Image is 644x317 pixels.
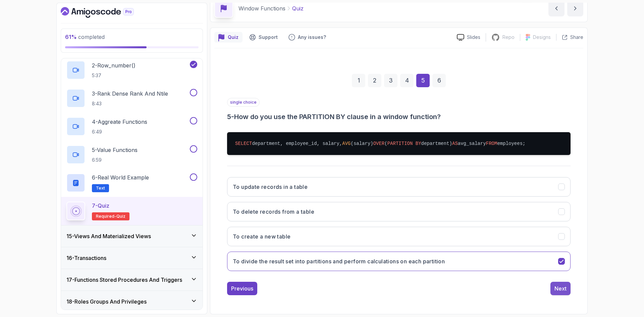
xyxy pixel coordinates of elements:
button: 16-Transactions [61,247,203,269]
button: Feedback button [284,32,330,43]
h3: To update records in a table [233,183,308,191]
button: quiz button [214,32,243,43]
p: 7 - Quiz [92,202,109,210]
button: Next [550,282,571,295]
div: 4 [400,74,414,87]
p: 3 - Rank Dense Rank And Ntile [92,90,168,98]
button: 3-Rank Dense Rank And Ntile8:43 [66,89,197,108]
div: 3 [384,74,397,87]
p: Quiz [292,4,304,12]
p: Any issues? [298,34,326,41]
div: 5 [416,74,430,87]
p: 6:59 [92,157,138,163]
p: 8:43 [92,100,168,107]
button: 18-Roles Groups And Privileges [61,291,203,312]
span: OVER [373,141,385,146]
button: 6-Real World ExampleText [66,173,197,192]
p: 6 - Real World Example [92,173,149,181]
button: To divide the result set into partitions and perform calculations on each partition [227,252,571,271]
button: To delete records from a table [227,202,571,221]
button: 5-Value Functions6:59 [66,145,197,164]
h3: 5 - How do you use the PARTITION BY clause in a window function? [227,112,571,121]
span: AS [452,141,458,146]
h3: 16 - Transactions [66,254,106,262]
h3: 17 - Functions Stored Procedures And Triggers [66,276,182,284]
button: previous content [548,0,565,16]
button: Support button [245,32,282,43]
span: completed [65,34,105,40]
button: 4-Aggreate Functions6:49 [66,117,197,136]
button: 2-Row_number()5:37 [66,61,197,80]
p: 5:37 [92,72,136,79]
p: Quiz [228,34,238,41]
button: To create a new table [227,227,571,246]
h3: To delete records from a table [233,208,314,216]
p: Repo [502,34,515,41]
p: single choice [227,98,260,107]
button: 7-QuizRequired-quiz [66,202,197,220]
h3: 18 - Roles Groups And Privileges [66,298,147,306]
div: 2 [368,74,381,87]
h3: 15 - Views And Materialized Views [66,232,151,240]
span: Required- [96,214,116,219]
button: Previous [227,282,257,295]
div: Previous [231,284,253,293]
p: Designs [533,34,551,41]
a: Dashboard [61,7,149,18]
button: 17-Functions Stored Procedures And Triggers [61,269,203,290]
h3: To divide the result set into partitions and perform calculations on each partition [233,257,445,265]
span: 61 % [65,34,77,40]
span: PARTITION [387,141,413,146]
p: Window Functions [238,4,285,12]
p: 2 - Row_number() [92,61,136,69]
span: AVG [342,141,351,146]
button: 15-Views And Materialized Views [61,225,203,247]
p: Support [259,34,278,41]
button: Share [556,34,583,41]
p: Slides [467,34,480,41]
span: FROM [486,141,497,146]
div: 6 [432,74,446,87]
p: 5 - Value Functions [92,146,138,154]
span: quiz [116,214,125,219]
button: next content [567,0,583,16]
a: Slides [451,34,486,41]
h3: To create a new table [233,232,290,241]
div: 1 [352,74,365,87]
span: BY [416,141,421,146]
p: 6:49 [92,128,147,135]
button: To update records in a table [227,177,571,197]
p: Share [570,34,583,41]
pre: department, employee_id, salary, (salary) ( department) avg_salary employees; [227,132,571,155]
div: Next [554,284,567,293]
span: Text [96,186,105,191]
span: SELECT [235,141,252,146]
p: 4 - Aggreate Functions [92,118,147,126]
